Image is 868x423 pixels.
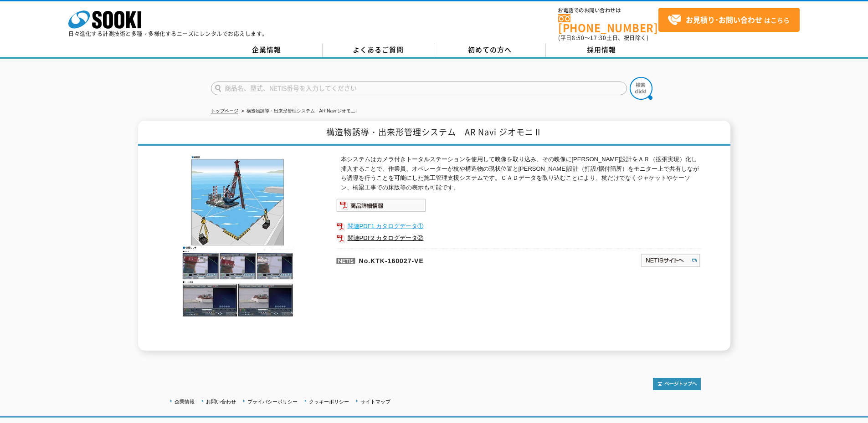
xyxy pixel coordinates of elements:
[309,399,349,404] a: クッキーポリシー
[546,43,657,57] a: 採用情報
[658,8,800,32] a: お見積り･お問い合わせはこちら
[590,34,606,42] span: 17:30
[175,399,195,404] a: 企業情報
[668,13,790,27] span: はこちら
[68,31,268,36] p: 日々進化する計測技術と多種・多様化するニーズにレンタルでお応えします。
[686,14,762,25] strong: お見積り･お問い合わせ
[323,43,434,57] a: よくあるご質問
[336,249,552,270] p: No.KTK-160027-VE
[468,45,512,55] span: 初めての方へ
[211,108,238,113] a: トップページ
[168,155,309,317] img: 構造物誘導・出来形管理システム AR Navi ジオモニⅡ
[360,399,390,404] a: サイトマップ
[211,43,323,57] a: 企業情報
[434,43,546,57] a: 初めての方へ
[558,8,658,13] span: お電話でのお問い合わせは
[653,378,701,390] img: トップページへ
[211,82,627,95] input: 商品名、型式、NETIS番号を入力してください
[138,121,730,146] h1: 構造物誘導・出来形管理システム AR Navi ジオモニⅡ
[336,232,701,244] a: 関連PDF2 カタログデータ②
[336,199,426,212] img: 商品詳細情報システム
[240,107,358,116] li: 構造物誘導・出来形管理システム AR Navi ジオモニⅡ
[206,399,236,404] a: お問い合わせ
[572,34,585,42] span: 8:50
[630,77,652,100] img: btn_search.png
[640,253,701,268] img: NETISサイトへ
[341,155,701,193] p: 本システムはカメラ付きトータルステーションを使用して映像を取り込み、その映像に[PERSON_NAME]設計をＡＲ（拡張実現）化し挿入することで、作業員、オペレーターが杭や構造物の現状位置と[P...
[336,204,426,210] a: 商品詳細情報システム
[558,14,658,33] a: [PHONE_NUMBER]
[336,220,701,232] a: 関連PDF1 カタログデータ①
[558,34,648,42] span: (平日 ～ 土日、祝日除く)
[247,399,298,404] a: プライバシーポリシー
